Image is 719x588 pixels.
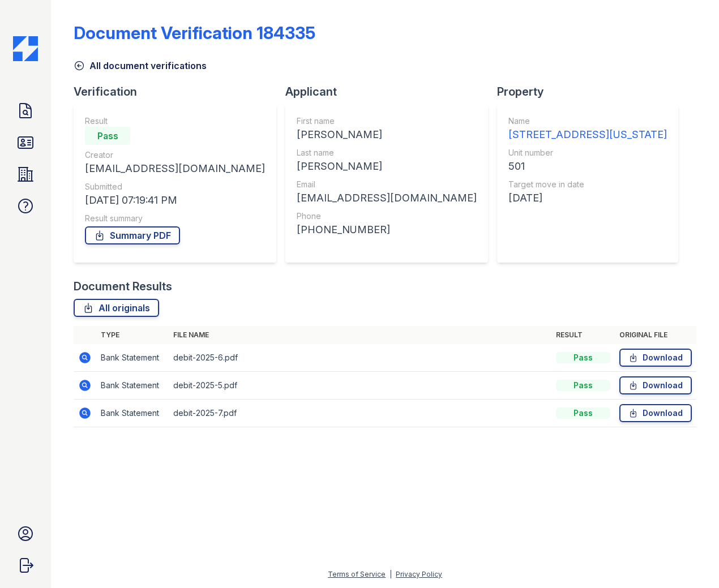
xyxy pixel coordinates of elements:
[556,352,610,363] div: Pass
[169,344,551,372] td: debit-2025-6.pdf
[390,570,392,578] div: |
[297,147,477,158] div: Last name
[85,115,265,127] div: Result
[74,299,159,317] a: All originals
[328,570,386,578] a: Terms of Service
[169,400,551,427] td: debit-2025-7.pdf
[85,226,180,244] a: Summary PDF
[74,23,315,43] div: Document Verification 184335
[508,115,667,143] a: Name [STREET_ADDRESS][US_STATE]
[74,84,285,100] div: Verification
[297,158,477,174] div: [PERSON_NAME]
[13,36,38,61] img: CE_Icon_Blue-c292c112584629df590d857e76928e9f676e5b41ef8f769ba2f05ee15b207248.png
[297,179,477,190] div: Email
[96,400,169,427] td: Bank Statement
[85,192,265,208] div: [DATE] 07:19:41 PM
[85,161,265,177] div: [EMAIL_ADDRESS][DOMAIN_NAME]
[396,570,442,578] a: Privacy Policy
[619,349,692,367] a: Download
[85,213,265,224] div: Result summary
[508,127,667,143] div: [STREET_ADDRESS][US_STATE]
[96,372,169,400] td: Bank Statement
[297,115,477,127] div: First name
[297,190,477,206] div: [EMAIL_ADDRESS][DOMAIN_NAME]
[297,127,477,143] div: [PERSON_NAME]
[85,149,265,161] div: Creator
[74,59,207,72] a: All document verifications
[169,326,551,344] th: File name
[96,344,169,372] td: Bank Statement
[285,84,497,100] div: Applicant
[508,158,667,174] div: 501
[556,380,610,391] div: Pass
[96,326,169,344] th: Type
[508,190,667,206] div: [DATE]
[615,326,696,344] th: Original file
[85,127,130,145] div: Pass
[497,84,687,100] div: Property
[619,376,692,394] a: Download
[551,326,615,344] th: Result
[556,407,610,419] div: Pass
[508,179,667,190] div: Target move in date
[508,147,667,158] div: Unit number
[74,278,172,294] div: Document Results
[297,222,477,238] div: [PHONE_NUMBER]
[508,115,667,127] div: Name
[619,404,692,422] a: Download
[297,211,477,222] div: Phone
[169,372,551,400] td: debit-2025-5.pdf
[671,543,708,577] iframe: chat widget
[85,181,265,192] div: Submitted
